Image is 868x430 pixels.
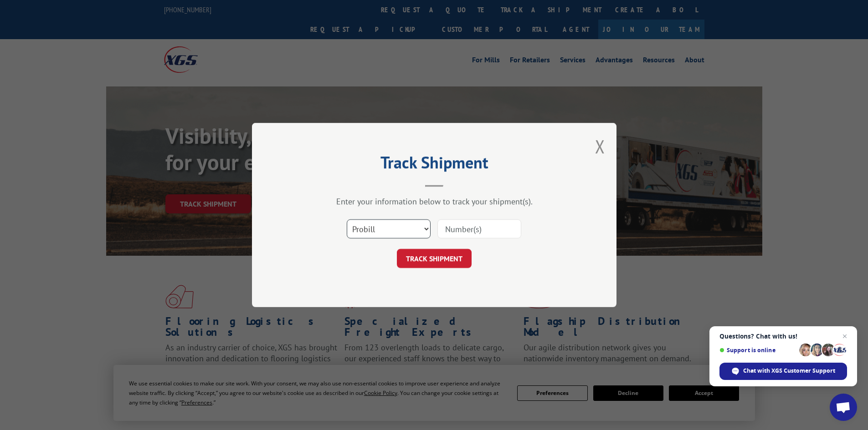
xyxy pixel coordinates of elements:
[830,394,857,421] div: Open chat
[719,363,847,380] div: Chat with XGS Customer Support
[298,196,571,207] div: Enter your information below to track your shipment(s).
[397,249,472,268] button: TRACK SHIPMENT
[437,219,521,238] input: Number(s)
[839,331,850,342] span: Close chat
[719,347,796,354] span: Support is online
[719,333,847,340] span: Questions? Chat with us!
[595,134,605,158] button: Close modal
[743,367,835,375] span: Chat with XGS Customer Support
[298,156,571,173] h2: Track Shipment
